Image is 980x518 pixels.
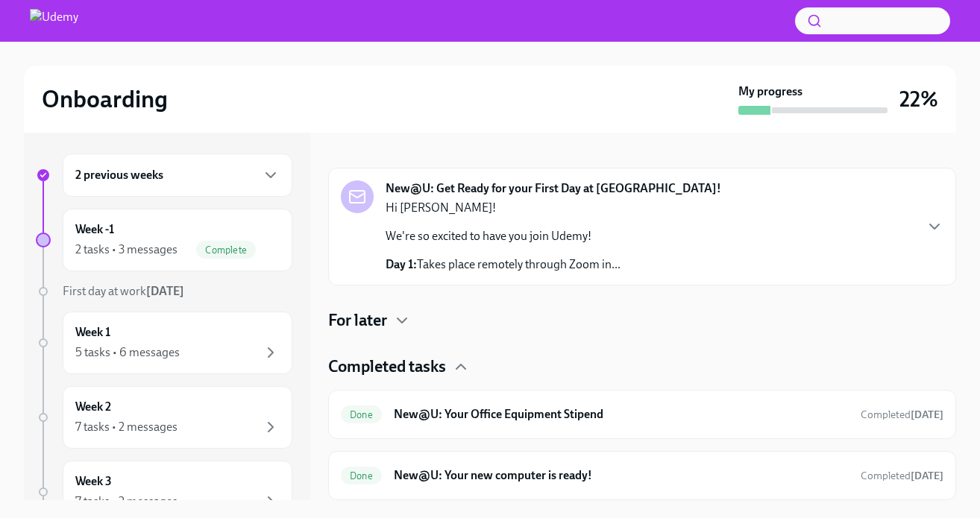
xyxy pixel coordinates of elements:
p: Takes place remotely through Zoom in... [386,256,621,273]
a: First day at work[DATE] [36,283,292,300]
h6: Week 2 [75,399,111,415]
span: Completed [861,470,943,482]
span: Done [341,470,382,481]
a: DoneNew@U: Your Office Equipment StipendCompleted[DATE] [341,402,943,426]
strong: Day 1: [386,257,417,271]
p: Hi [PERSON_NAME]! [386,200,621,216]
div: Completed tasks [328,356,956,378]
h6: Week -1 [75,221,114,238]
div: 2 previous weeks [63,154,292,197]
div: For later [328,309,956,332]
h4: For later [328,309,387,332]
span: Complete [196,244,256,256]
a: Week 15 tasks • 6 messages [36,312,292,374]
div: 2 tasks • 3 messages [75,241,178,258]
h2: Onboarding [42,84,168,114]
h4: Completed tasks [328,356,446,378]
div: 5 tasks • 6 messages [75,344,180,361]
div: 7 tasks • 2 messages [75,419,178,435]
h6: New@U: Your new computer is ready! [394,467,849,484]
a: Week 27 tasks • 2 messages [36,386,292,449]
span: September 30th, 2025 22:38 [861,469,943,483]
h3: 22% [899,86,938,113]
div: 7 tasks • 2 messages [75,493,178,510]
p: We're so excited to have you join Udemy! [386,228,621,244]
a: DoneNew@U: Your new computer is ready!Completed[DATE] [341,464,943,487]
h6: New@U: Your Office Equipment Stipend [394,406,849,423]
h6: Week 1 [75,324,110,341]
strong: [DATE] [146,284,184,298]
h6: Week 3 [75,473,112,490]
span: Completed [861,408,943,421]
span: Done [341,409,382,420]
strong: [DATE] [911,408,943,421]
strong: [DATE] [911,470,943,482]
a: Week -12 tasks • 3 messagesComplete [36,209,292,271]
span: First day at work [63,284,184,298]
strong: New@U: Get Ready for your First Day at [GEOGRAPHIC_DATA]! [386,180,721,197]
strong: My progress [738,83,802,100]
h6: 2 previous weeks [75,167,163,183]
span: September 17th, 2025 16:45 [861,408,943,422]
img: Udemy [30,9,78,33]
